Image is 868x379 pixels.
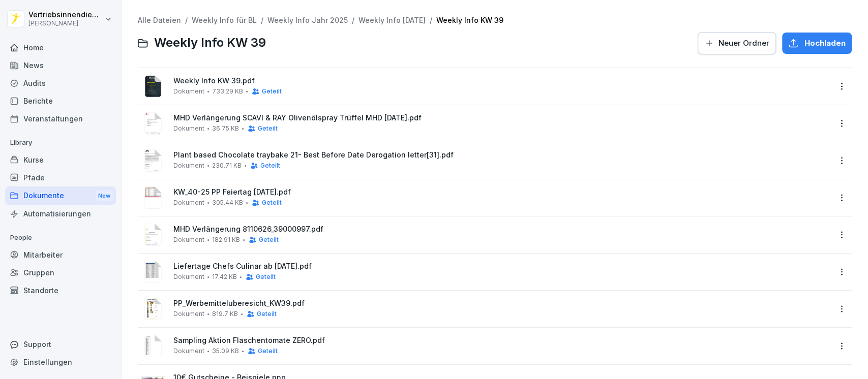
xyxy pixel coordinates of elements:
[5,151,116,169] a: Kurse
[212,310,238,318] span: 819.7 KB
[212,273,237,280] span: 17.42 KB
[173,88,204,95] span: Dokument
[258,125,278,132] span: Geteilt
[173,299,830,308] span: PP_Werbemitteluberesicht_KW39.pdf
[173,114,830,122] span: MHD Verlängerung SCAVI & RAY Olivenölspray Trüffel MHD [DATE].pdf
[28,20,103,27] p: [PERSON_NAME]
[259,236,279,243] span: Geteilt
[436,16,503,24] a: Weekly Info KW 39
[5,230,116,246] p: People
[212,348,239,355] span: 35.09 KB
[267,16,348,24] a: Weekly Info Jahr 2025
[698,32,776,54] button: Neuer Ordner
[5,56,116,74] a: News
[5,169,116,186] a: Pfade
[173,151,830,160] span: Plant based Chocolate traybake 21- Best Before Date Derogation letter[31].pdf
[804,38,846,49] span: Hochladen
[138,16,181,24] a: Alle Dateien
[256,273,276,280] span: Geteilt
[173,162,204,169] span: Dokument
[5,186,116,205] div: Dokumente
[258,348,278,355] span: Geteilt
[5,246,116,264] a: Mitarbeiter
[257,310,277,318] span: Geteilt
[5,335,116,353] div: Support
[5,186,116,205] a: DokumenteNew
[212,199,243,206] span: 305.44 KB
[173,336,830,345] span: Sampling Aktion Flaschentomate ZERO.pdf
[28,11,103,19] p: Vertriebsinnendienst
[719,38,769,49] span: Neuer Ordner
[262,88,282,95] span: Geteilt
[5,264,116,281] a: Gruppen
[262,199,282,206] span: Geteilt
[173,199,204,206] span: Dokument
[352,16,354,25] span: /
[173,273,204,280] span: Dokument
[782,33,852,54] button: Hochladen
[173,262,830,271] span: Liefertage Chefs Culinar ab [DATE].pdf
[154,36,266,50] span: Weekly Info KW 39
[212,88,243,95] span: 733.29 KB
[212,236,240,243] span: 182.91 KB
[261,16,263,25] span: /
[173,310,204,318] span: Dokument
[212,162,242,169] span: 230.71 KB
[5,92,116,110] a: Berichte
[185,16,188,25] span: /
[173,77,830,85] span: Weekly Info KW 39.pdf
[5,135,116,151] p: Library
[192,16,257,24] a: Weekly Info für BL
[260,162,280,169] span: Geteilt
[5,205,116,223] a: Automatisierungen
[173,236,204,243] span: Dokument
[173,225,830,234] span: MHD Verlängerung 8110626_39000997.pdf
[5,39,116,56] a: Home
[5,353,116,371] a: Einstellungen
[96,190,113,202] div: New
[5,281,116,299] a: Standorte
[358,16,426,24] a: Weekly Info [DATE]
[5,74,116,92] a: Audits
[173,348,204,355] span: Dokument
[212,125,239,132] span: 36.75 KB
[5,110,116,128] a: Veranstaltungen
[430,16,432,25] span: /
[173,188,830,197] span: KW_40-25 PP Feiertag [DATE].pdf
[173,125,204,132] span: Dokument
